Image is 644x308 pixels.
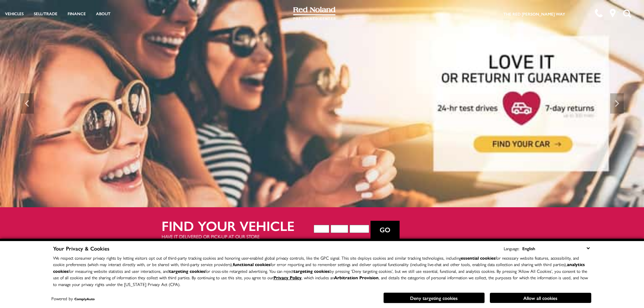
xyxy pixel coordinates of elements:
[169,268,205,274] strong: targeting cookies
[504,246,519,251] div: Language:
[461,255,496,261] strong: essential cookies
[53,261,585,274] strong: analytics cookies
[51,297,95,301] div: Powered by
[273,274,302,281] a: Privacy Policy
[610,93,624,114] div: Next
[20,93,34,114] div: Previous
[162,218,314,233] h2: Find your vehicle
[233,261,270,267] strong: functional cookies
[383,292,485,303] button: Deny targeting cookies
[162,233,314,240] p: Have it delivered or pick-up at our store
[293,9,336,16] a: Red Noland Pre-Owned
[350,225,369,233] select: Vehicle Model
[521,244,591,252] select: Language Select
[490,293,591,303] button: Allow all cookies
[334,274,379,281] strong: Arbitration Provision
[503,11,565,17] a: The Red [PERSON_NAME] Way
[620,0,634,27] button: Open the search field
[331,225,348,233] select: Vehicle Make
[371,221,400,239] button: Go
[314,225,329,233] select: Vehicle Year
[74,297,95,301] a: ComplyAuto
[293,268,330,274] strong: targeting cookies
[53,255,591,288] p: We respect consumer privacy rights by letting visitors opt out of third-party tracking cookies an...
[293,7,336,20] img: Red Noland Pre-Owned
[53,244,110,252] span: Your Privacy & Cookies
